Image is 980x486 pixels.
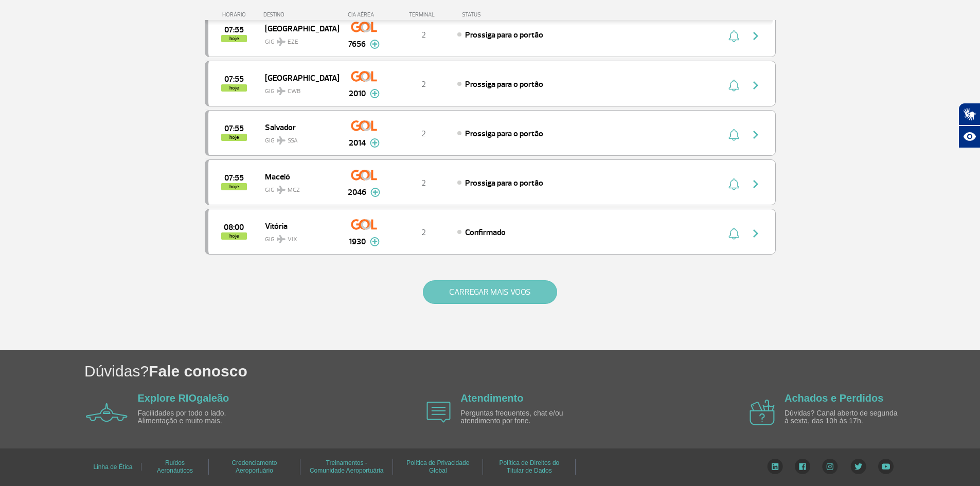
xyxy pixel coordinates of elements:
[349,87,366,100] span: 2010
[265,180,331,195] span: GIG
[460,392,523,404] a: Atendimento
[208,11,264,18] div: HORÁRIO
[750,79,762,92] img: seta-direita-painel-voo.svg
[421,79,426,89] span: 2
[157,456,193,478] a: Ruídos Aeronáuticos
[149,363,247,380] span: Fale conosco
[138,409,256,425] p: Facilidades por todo o lado. Alimentação e muito mais.
[288,235,297,244] span: VIX
[86,403,128,422] img: airplane icon
[277,186,286,194] img: destiny_airplane.svg
[288,38,298,47] span: EZE
[958,103,980,125] button: Abrir tradutor de língua de sinais.
[785,392,883,404] a: Achados e Perdidos
[421,129,426,139] span: 2
[277,87,286,95] img: destiny_airplane.svg
[224,76,244,83] span: 2025-08-28 07:55:00
[265,170,331,183] span: Maceió
[795,459,810,474] img: Facebook
[728,30,739,42] img: sino-painel-voo.svg
[263,11,338,18] div: DESTINO
[265,71,331,84] span: [GEOGRAPHIC_DATA]
[221,84,247,92] span: hoje
[231,456,277,478] a: Credenciamento Aeroportuário
[728,178,739,190] img: sino-painel-voo.svg
[370,89,380,98] img: mais-info-painel-voo.svg
[288,186,300,195] span: MCZ
[958,125,980,148] button: Abrir recursos assistivos.
[750,30,762,42] img: seta-direita-painel-voo.svg
[750,178,762,190] img: seta-direita-painel-voo.svg
[878,459,894,474] img: YouTube
[348,38,366,50] span: 7656
[421,30,426,40] span: 2
[457,11,541,18] div: STATUS
[822,459,838,474] img: Instagram
[338,11,390,18] div: CIA AÉREA
[277,136,286,145] img: destiny_airplane.svg
[785,409,903,425] p: Dúvidas? Canal aberto de segunda à sexta, das 10h às 17h.
[288,87,300,96] span: CWB
[421,178,426,188] span: 2
[265,22,331,35] span: [GEOGRAPHIC_DATA]
[349,137,366,149] span: 2014
[221,232,247,240] span: hoje
[958,103,980,148] div: Plugin de acessibilidade da Hand Talk.
[750,227,762,240] img: seta-direita-painel-voo.svg
[138,392,229,404] a: Explore RIOgaleão
[265,229,331,244] span: GIG
[277,235,286,243] img: destiny_airplane.svg
[224,174,244,182] span: 2025-08-28 07:55:00
[465,227,506,238] span: Confirmado
[370,188,380,197] img: mais-info-painel-voo.svg
[310,456,383,478] a: Treinamentos - Comunidade Aeroportuária
[423,280,557,304] button: CARREGAR MAIS VOOS
[370,138,380,148] img: mais-info-painel-voo.svg
[728,79,739,92] img: sino-painel-voo.svg
[390,11,457,18] div: TERMINAL
[224,26,244,33] span: 2025-08-28 07:55:00
[465,79,543,89] span: Prossiga para o portão
[224,224,244,231] span: 2025-08-28 08:00:00
[221,134,247,141] span: hoje
[348,186,366,199] span: 2046
[288,136,298,146] span: SSA
[221,183,247,190] span: hoje
[370,40,380,49] img: mais-info-painel-voo.svg
[465,129,543,139] span: Prossiga para o portão
[460,409,579,425] p: Perguntas frequentes, chat e/ou atendimento por fone.
[750,129,762,141] img: seta-direita-painel-voo.svg
[93,460,132,474] a: Linha de Ética
[265,81,331,96] span: GIG
[221,35,247,42] span: hoje
[265,219,331,232] span: Vitória
[265,131,331,146] span: GIG
[277,38,286,46] img: destiny_airplane.svg
[426,402,451,423] img: airplane icon
[224,125,244,132] span: 2025-08-28 07:55:00
[850,459,866,474] img: Twitter
[406,456,469,478] a: Política de Privacidade Global
[370,237,380,246] img: mais-info-painel-voo.svg
[349,236,366,248] span: 1930
[465,30,543,40] span: Prossiga para o portão
[767,459,783,474] img: LinkedIn
[750,400,775,425] img: airplane icon
[265,120,331,134] span: Salvador
[728,227,739,240] img: sino-painel-voo.svg
[465,178,543,188] span: Prossiga para o portão
[265,32,331,47] span: GIG
[500,456,560,478] a: Política de Direitos do Titular de Dados
[84,361,980,382] h1: Dúvidas?
[728,129,739,141] img: sino-painel-voo.svg
[421,227,426,238] span: 2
